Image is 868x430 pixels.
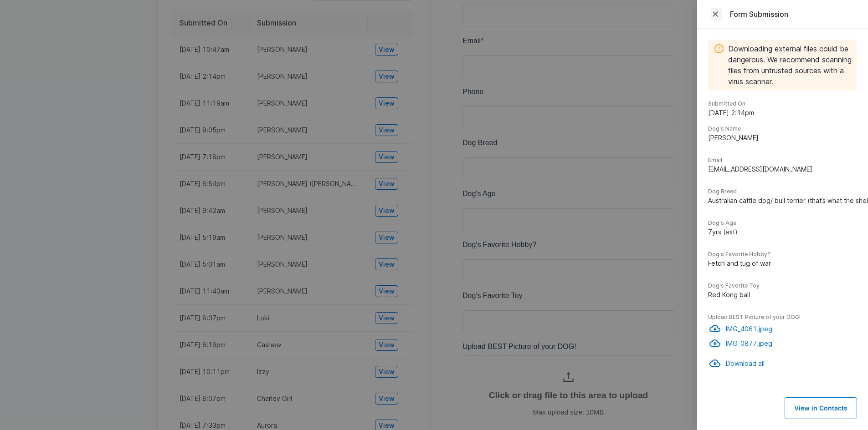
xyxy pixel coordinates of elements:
[708,290,857,299] dd: Red Kong ball
[726,339,857,348] p: IMG_0877.jpeg
[708,196,857,205] dd: Australian cattle dog/ bull terrier (that’s what the shelter said)
[726,359,857,368] p: Download all
[708,100,857,108] dt: Submitted On
[708,108,857,117] dd: [DATE] 2:14pm
[711,8,722,20] span: Close
[708,156,857,164] dt: Email
[708,164,857,174] dd: [EMAIL_ADDRESS][DOMAIN_NAME]
[708,336,857,350] a: DownloadIMG_0877.jpeg
[708,133,857,142] dd: [PERSON_NAME]
[708,356,857,370] a: DownloadDownload all
[728,43,852,87] p: Downloading external files could be dangerous. We recommend scanning files from untrusted sources...
[730,9,857,19] div: Form Submission
[708,321,857,336] a: DownloadIMG_4061.jpeg
[708,336,726,350] button: Download
[708,125,857,133] dt: Dog's Name
[726,324,857,334] p: IMG_4061.jpeg
[708,250,857,258] dt: Dog's Favorite Hobby?
[708,321,726,336] button: Download
[708,356,726,370] button: Download
[708,7,724,21] button: Close
[708,282,857,290] dt: Dog's Favorite Toy
[708,258,857,268] dd: Fetch and tug of war
[708,313,857,321] dt: Upload BEST Picture of your DOG!
[785,397,857,419] button: View in Contacts
[708,219,857,227] dt: Dog's Age
[708,187,857,196] dt: Dog Breed
[708,227,857,237] dd: 7yrs (est)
